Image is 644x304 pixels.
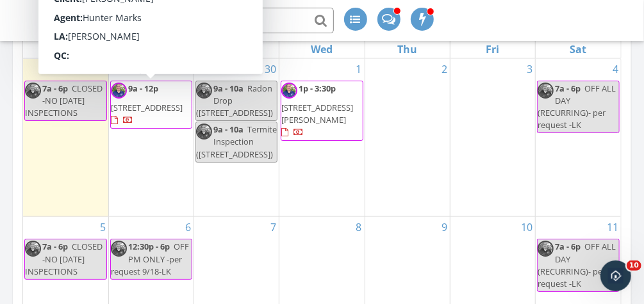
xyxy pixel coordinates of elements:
[450,59,535,217] td: Go to October 3, 2025
[555,241,581,252] span: 7a - 6p
[354,59,365,79] a: Go to October 1, 2025
[128,241,170,252] span: 12:30p - 6p
[568,40,590,58] a: Saturday
[111,241,189,276] span: OFF PM ONLY -per request 9/18-LK
[25,83,103,118] span: CLOSED -NO [DATE] INSPECTIONS
[213,124,244,135] span: 9a - 10a
[524,59,535,79] a: Go to October 3, 2025
[610,59,621,79] a: Go to October 4, 2025
[196,124,212,140] img: tim_skillingstad.png
[439,217,450,237] a: Go to October 9, 2025
[354,217,365,237] a: Go to October 8, 2025
[555,83,581,94] span: 7a - 6p
[281,81,363,141] a: 1p - 3:30p [STREET_ADDRESS][PERSON_NAME]
[627,260,641,271] span: 10
[538,83,616,131] span: OFF ALL DAY (RECURRING)- per request -LK
[70,61,198,74] div: Residential Inspector of America
[111,102,183,113] span: [STREET_ADDRESS]
[365,59,450,217] td: Go to October 2, 2025
[25,241,103,276] span: CLOSED -NO [DATE] INSPECTIONS
[518,217,535,237] a: Go to October 10, 2025
[111,83,127,99] img: tim_skillingstad.png
[183,217,194,237] a: Go to October 6, 2025
[279,59,365,217] td: Go to October 1, 2025
[42,241,68,252] span: 7a - 6p
[308,40,335,58] a: Wednesday
[194,59,279,217] td: Go to September 30, 2025
[484,40,502,58] a: Friday
[604,217,621,237] a: Go to October 11, 2025
[536,59,621,217] td: Go to October 4, 2025
[281,83,297,99] img: tim_skillingstad.png
[213,83,244,94] span: 9a - 10a
[538,83,554,99] img: tim_skillingstad.png
[42,83,68,94] span: 7a - 6p
[225,40,249,58] a: Tuesday
[268,217,279,237] a: Go to October 7, 2025
[108,59,194,217] td: Go to September 29, 2025
[281,83,353,138] a: 1p - 3:30p [STREET_ADDRESS][PERSON_NAME]
[196,124,277,159] span: Termite Inspection ([STREET_ADDRESS])
[281,102,353,125] span: [STREET_ADDRESS][PERSON_NAME]
[196,83,212,99] img: tim_skillingstad.png
[25,241,41,257] img: tim_skillingstad.png
[110,81,192,129] a: 9a - 12p [STREET_ADDRESS]
[395,40,420,58] a: Thursday
[111,83,183,125] a: 9a - 12p [STREET_ADDRESS]
[25,83,41,99] img: tim_skillingstad.png
[538,241,554,257] img: tim_skillingstad.png
[23,59,108,217] td: Go to September 28, 2025
[111,241,127,257] img: tim_skillingstad.png
[299,83,336,94] span: 1p - 3:30p
[78,8,334,33] input: Search everything...
[128,83,158,94] span: 9a - 12p
[600,260,631,291] iframe: Intercom live chat
[262,59,279,79] a: Go to September 30, 2025
[105,49,188,61] div: [PERSON_NAME]
[538,241,616,289] span: OFF ALL DAY (RECURRING)- per request -LK
[53,40,78,58] a: Sunday
[97,217,108,237] a: Go to October 5, 2025
[439,59,450,79] a: Go to October 2, 2025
